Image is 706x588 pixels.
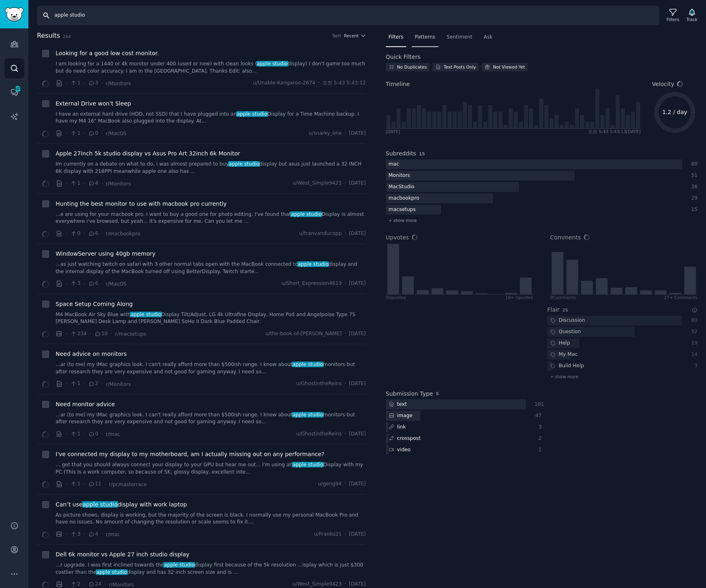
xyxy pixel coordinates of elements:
[101,380,103,388] span: ·
[109,582,134,588] span: r/Monitors
[101,129,103,138] span: ·
[14,86,22,92] span: 443
[344,180,346,187] span: ·
[101,79,103,88] span: ·
[88,480,101,488] span: 11
[687,17,697,22] div: Track
[662,109,687,115] text: 1.2 / day
[56,300,133,308] a: Space Setup Coming Along
[88,531,98,538] span: 4
[56,200,227,208] span: Hunting the best monitor to use with macbook pro currently
[83,480,85,489] span: ·
[66,330,67,338] span: ·
[386,53,421,61] h2: Quick Filters
[652,80,674,88] span: Velocity
[83,179,85,188] span: ·
[56,261,366,275] a: ...as just watching twitch on safari with 3 other normal tabs open with the MacBook connected toa...
[66,129,67,138] span: ·
[101,229,103,238] span: ·
[88,380,98,388] span: 2
[296,431,342,438] span: u/GhostintheReins
[37,31,60,41] span: Results
[314,531,342,538] span: u/Franko21
[292,412,324,418] span: apple studio
[386,149,416,158] h2: Subreddits
[56,49,159,58] a: Looking for a good low cost monitor.
[444,64,476,70] div: Text Posts Only
[56,400,115,409] a: Need monitor advice
[56,450,325,459] a: I've connected my display to my motherboard, am I actually missing out on any performance?
[344,130,346,137] span: ·
[691,161,698,168] div: 80
[56,500,187,509] span: Can’t use display with work laptop
[56,550,189,559] span: Dell 6k monitor vs Apple 27 inch studio display
[684,7,700,24] button: Track
[70,130,80,137] span: 1
[386,411,415,421] div: image
[484,34,493,41] span: Ask
[110,330,112,338] span: ·
[105,181,131,187] span: r/Monitors
[56,161,366,175] a: Im currently on a debate on what to do, i was almost prepared to buyapple studiodisplay but asus ...
[90,330,91,338] span: ·
[386,205,419,215] div: macsetups
[282,280,342,287] span: u/Short_Expression4613
[344,480,346,488] span: ·
[290,211,322,217] span: apple studio
[105,381,131,387] span: r/Monitors
[88,180,98,187] span: 4
[344,531,346,538] span: ·
[389,218,417,223] span: + show more
[386,433,424,444] div: crosspost
[70,431,80,438] span: 1
[256,61,288,67] span: apple studio
[56,211,366,225] a: ...e are using for your macbook pro. I want to buy a good one for photo editing. I've found thata...
[82,501,118,508] span: apple studio
[318,480,342,488] span: u/geng94
[691,195,698,202] div: 29
[265,330,342,338] span: u/the-book-of-[PERSON_NAME]
[534,435,542,442] div: 2
[96,569,128,575] span: apple studio
[83,129,85,138] span: ·
[83,229,85,238] span: ·
[105,281,126,287] span: r/MacOS
[70,330,87,338] span: 234
[349,330,366,338] span: [DATE]
[88,431,98,438] span: 0
[88,80,98,87] span: 3
[447,34,472,41] span: Sentiment
[344,330,346,338] span: ·
[386,159,402,170] div: mac
[318,80,320,87] span: ·
[349,130,366,137] span: [DATE]
[5,7,24,22] img: GummySearch logo
[344,230,346,237] span: ·
[88,130,98,137] span: 0
[56,99,131,108] a: External Drive won't Sleep
[109,482,146,487] span: r/pcmasterrace
[292,462,324,467] span: apple studio
[66,179,67,188] span: ·
[105,431,120,437] span: r/mac
[386,194,422,204] div: macbookpro
[386,422,409,432] div: link
[349,581,366,588] span: [DATE]
[349,480,366,488] span: [DATE]
[534,401,542,408] div: 191
[323,80,366,87] span: 오전 5:43 5:43:12
[349,180,366,187] span: [DATE]
[66,480,67,489] span: ·
[389,34,404,41] span: Filters
[70,230,80,237] span: 0
[296,380,342,388] span: u/GhostintheReins
[56,361,366,375] a: ...ar (to me) my iMac graphics look. I can't really afford more than $500ish range. I know abouta...
[344,33,359,39] span: Recent
[293,581,342,588] span: u/West_Simple9423
[436,391,439,396] span: 5
[299,230,342,237] span: u/tranvanducopp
